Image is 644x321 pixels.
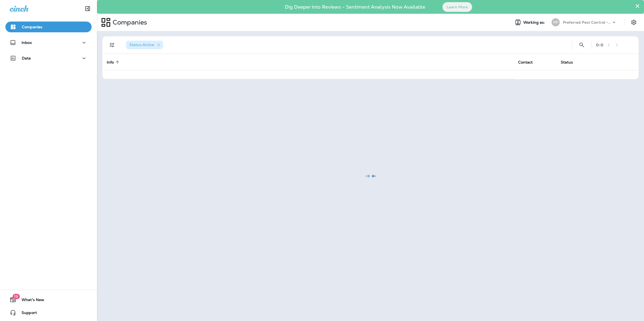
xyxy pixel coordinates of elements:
p: Dig Deeper into Reviews - Sentiment Analysis Now Available [269,6,441,8]
p: Companies [110,18,147,26]
span: Support [16,310,37,317]
p: Data [22,56,31,60]
button: Close [635,2,640,10]
p: Preferred Pest Control - Palmetto [563,20,611,25]
p: Companies [22,25,42,29]
div: PP [552,18,560,26]
span: 19 [12,294,20,299]
span: What's New [16,298,44,304]
button: Data [5,53,92,64]
span: Working as: [523,20,546,25]
button: Inbox [5,37,92,48]
p: Inbox [22,40,32,45]
button: Learn More [442,2,472,12]
button: 19What's New [5,294,92,305]
button: Settings [629,18,639,27]
button: Companies [5,22,92,32]
button: Support [5,307,92,318]
button: Collapse Sidebar [80,3,95,14]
